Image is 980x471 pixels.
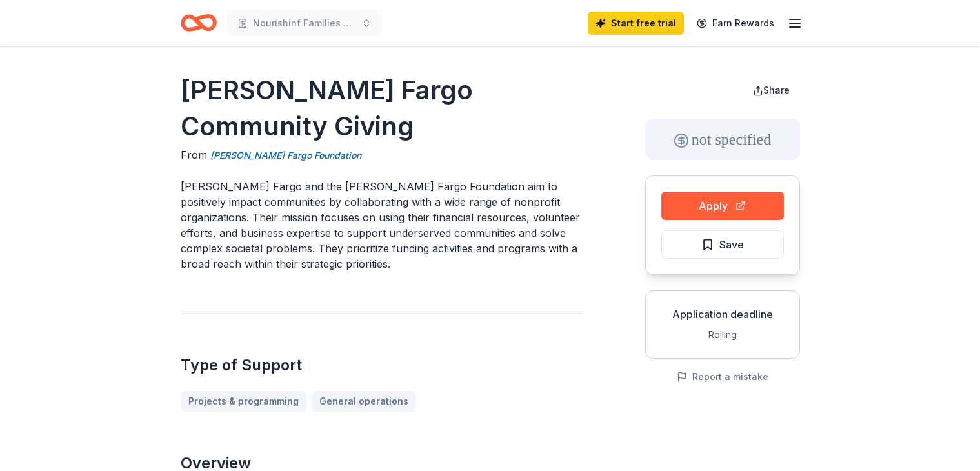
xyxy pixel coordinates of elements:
a: Projects & programming [181,391,306,412]
div: From [181,147,583,163]
div: Application deadline [656,306,789,322]
a: General operations [312,391,416,412]
a: Home [181,8,217,38]
span: Save [719,236,744,253]
button: Share [743,77,800,103]
span: Share [763,85,790,95]
div: Rolling [656,327,789,343]
h1: [PERSON_NAME] Fargo Community Giving [181,72,583,145]
button: Nourishinf Families Program [227,10,382,36]
span: Nourishinf Families Program [253,15,356,31]
div: not specified [645,119,800,160]
a: Earn Rewards [689,12,782,35]
button: Report a mistake [677,369,768,385]
p: [PERSON_NAME] Fargo and the [PERSON_NAME] Fargo Foundation aim to positively impact communities b... [181,179,583,272]
button: Apply [661,192,784,220]
a: [PERSON_NAME] Fargo Foundation [210,148,361,163]
button: Save [661,230,784,259]
a: Start free trial [588,12,684,35]
h2: Type of Support [181,355,583,376]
